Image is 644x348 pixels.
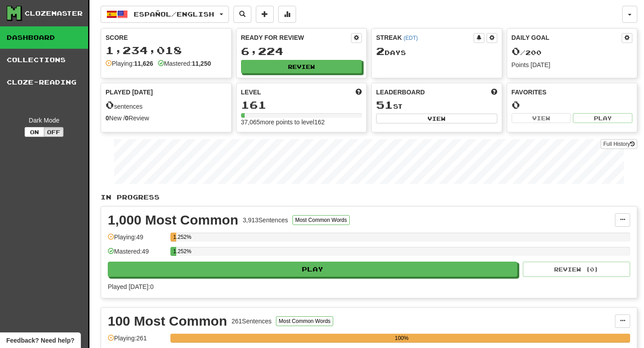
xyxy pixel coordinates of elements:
span: 0 [106,98,114,111]
div: Mastered: [158,59,211,68]
div: 1,234,018 [106,45,227,56]
span: Español / English [134,10,214,18]
button: Off [44,127,64,137]
button: Play [108,262,517,277]
div: Day s [376,46,497,57]
a: (EDT) [403,35,418,41]
div: Clozemaster [25,9,83,18]
span: Leaderboard [376,88,425,97]
div: 161 [241,99,362,110]
div: Points [DATE] [512,60,633,69]
div: Score [106,33,227,42]
strong: 11,626 [134,60,153,67]
button: Search sentences [233,6,251,23]
div: 37,065 more points to level 162 [241,118,362,127]
strong: 0 [106,115,109,122]
div: Favorites [512,88,633,97]
button: Play [573,113,632,123]
div: 6,224 [241,46,362,57]
p: In Progress [101,193,637,202]
span: Score more points to level up [356,88,362,97]
div: New / Review [106,114,227,123]
strong: 0 [125,115,129,122]
div: 3,913 Sentences [243,216,288,225]
div: Dark Mode [7,116,81,125]
div: 1.252% [173,247,176,256]
div: sentences [106,99,227,111]
button: Review (0) [523,262,630,277]
div: Mastered: 49 [108,247,166,262]
div: 100% [173,334,630,343]
div: Ready for Review [241,33,352,42]
button: Español/English [101,6,229,23]
div: 261 Sentences [232,317,272,326]
a: Full History [601,139,637,149]
button: On [25,127,44,137]
div: 100 Most Common [108,314,227,328]
span: 51 [376,98,393,111]
span: Open feedback widget [6,336,74,345]
strong: 11,250 [192,60,211,67]
div: 1,000 Most Common [108,213,238,227]
span: This week in points, UTC [491,88,497,97]
button: Most Common Words [292,215,350,225]
button: View [376,114,497,123]
div: Streak [376,33,474,42]
button: Add sentence to collection [256,6,274,23]
div: Playing: 49 [108,233,166,247]
div: 0 [512,99,633,110]
div: Daily Goal [512,33,622,43]
button: More stats [278,6,296,23]
span: / 200 [512,49,542,56]
span: Played [DATE] [106,88,153,97]
div: st [376,99,497,111]
button: Review [241,60,362,73]
span: 0 [512,45,520,57]
span: 2 [376,45,385,57]
button: Most Common Words [276,316,333,326]
button: View [512,113,571,123]
span: Level [241,88,261,97]
span: Played [DATE]: 0 [108,283,153,290]
div: 1.252% [173,233,176,242]
div: Playing: [106,59,153,68]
